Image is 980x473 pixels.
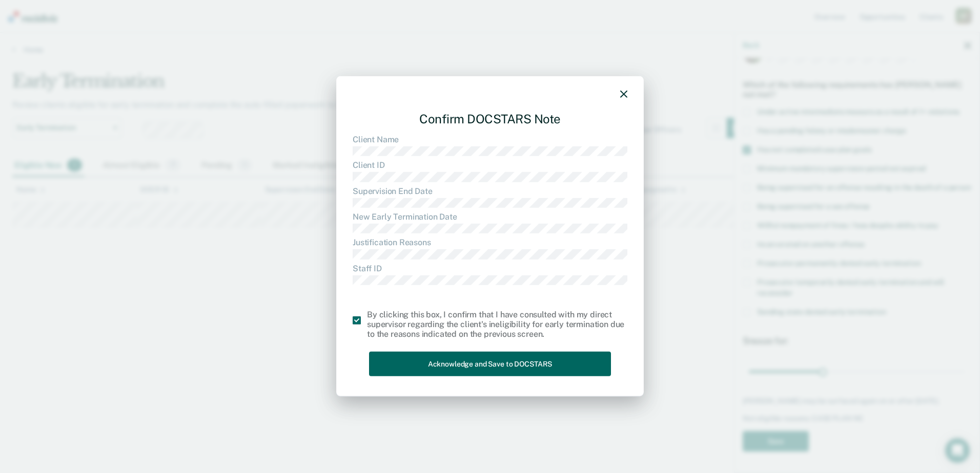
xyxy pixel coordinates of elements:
[353,212,627,222] dt: New Early Termination Date
[353,160,627,170] dt: Client ID
[369,351,611,376] button: Acknowledge and Save to DOCSTARS
[353,103,627,135] div: Confirm DOCSTARS Note
[353,238,627,247] dt: Justification Reasons
[353,186,627,196] dt: Supervision End Date
[353,263,627,273] dt: Staff ID
[353,135,627,144] dt: Client Name
[367,310,627,339] div: By clicking this box, I confirm that I have consulted with my direct supervisor regarding the cli...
